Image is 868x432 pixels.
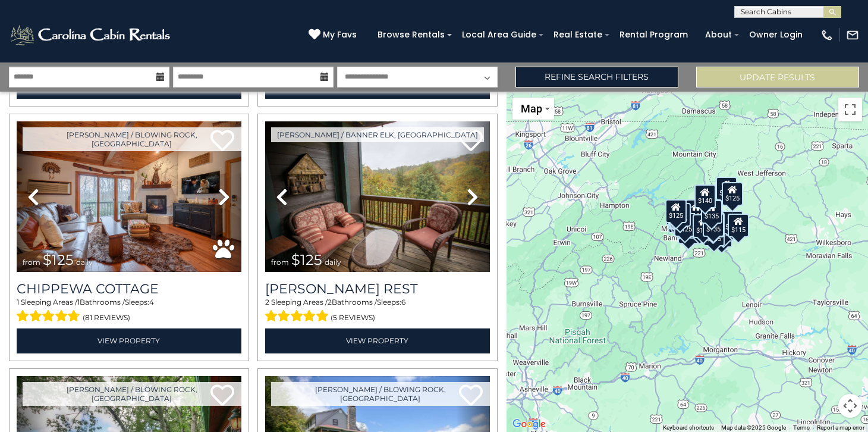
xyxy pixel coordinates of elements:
[265,298,269,306] span: 2
[699,26,738,44] a: About
[265,281,490,297] a: [PERSON_NAME] Rest
[309,29,360,42] a: My Favs
[548,26,608,44] a: Real Estate
[265,281,490,297] h3: Havens Rest
[693,214,714,238] div: $125
[323,29,357,41] span: My Favs
[728,214,749,237] div: $115
[817,424,864,431] a: Report a map error
[17,121,241,272] img: thumbnail_163259794.jpeg
[77,298,80,306] span: 1
[271,127,484,142] a: [PERSON_NAME] / Banner Elk, [GEOGRAPHIC_DATA]
[696,67,859,87] button: Update Results
[401,298,405,306] span: 6
[685,199,706,223] div: $115
[83,310,130,325] span: (81 reviews)
[510,417,549,432] a: Open this area in Google Maps (opens a new window)
[669,203,691,227] div: $125
[722,182,743,206] div: $125
[17,281,241,297] a: Chippewa Cottage
[372,26,451,44] a: Browse Rentals
[721,424,786,431] span: Map data ©2025 Google
[703,213,724,237] div: $135
[512,98,554,120] button: Change map style
[838,98,862,121] button: Toggle fullscreen view
[665,199,687,223] div: $125
[820,29,834,42] img: phone-regular-white.png
[793,424,810,431] a: Terms
[149,298,154,306] span: 4
[331,310,375,325] span: (5 reviews)
[743,26,809,44] a: Owner Login
[510,417,549,432] img: Google
[23,258,40,267] span: from
[614,26,694,44] a: Rental Program
[265,297,490,325] div: Sleeping Areas / Bathrooms / Sleeps:
[701,200,722,224] div: $135
[9,23,174,47] img: White-1-2.png
[265,121,490,272] img: thumbnail_163269829.jpeg
[515,67,678,87] a: Refine Search Filters
[43,251,74,268] span: $125
[291,251,322,268] span: $125
[694,184,715,208] div: $140
[325,258,341,267] span: daily
[76,258,93,267] span: daily
[23,382,241,406] a: [PERSON_NAME] / Blowing Rock, [GEOGRAPHIC_DATA]
[456,26,542,44] a: Local Area Guide
[328,298,332,306] span: 2
[838,394,862,418] button: Map camera controls
[271,258,289,267] span: from
[663,424,714,432] button: Keyboard shortcuts
[846,29,859,42] img: mail-regular-white.png
[17,328,241,353] a: View Property
[716,177,737,201] div: $110
[265,328,490,353] a: View Property
[722,211,743,234] div: $130
[521,102,542,115] span: Map
[17,298,19,306] span: 1
[271,382,490,406] a: [PERSON_NAME] / Blowing Rock, [GEOGRAPHIC_DATA]
[17,297,241,325] div: Sleeping Areas / Bathrooms / Sleeps:
[23,127,241,151] a: [PERSON_NAME] / Blowing Rock, [GEOGRAPHIC_DATA]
